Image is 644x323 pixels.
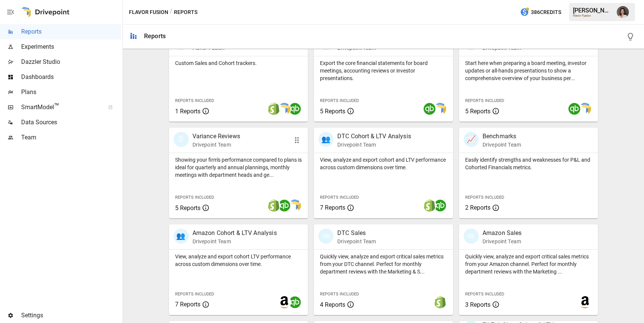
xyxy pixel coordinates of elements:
[54,102,59,111] span: ™
[170,8,172,17] div: /
[144,32,166,40] div: Reports
[289,199,301,212] img: smart model
[424,199,436,212] img: shopify
[579,296,591,308] img: amazon
[21,133,121,142] span: Team
[174,132,189,147] div: 🗓
[174,229,189,244] div: 👥
[21,88,121,97] span: Plans
[192,132,240,141] p: Variance Reviews
[278,199,290,212] img: quickbooks
[465,292,504,297] span: Reports Included
[320,98,359,103] span: Reports Included
[617,6,629,18] img: Franziska Ibscher
[21,311,121,320] span: Settings
[517,5,564,19] button: 386Credits
[612,2,633,23] button: Franziska Ibscher
[434,199,446,212] img: quickbooks
[278,103,290,115] img: smart model
[465,195,504,200] span: Reports Included
[531,8,561,17] span: 386 Credits
[192,141,240,148] p: Drivepoint Team
[320,108,345,115] span: 5 Reports
[337,132,411,141] p: DTC Cohort & LTV Analysis
[320,301,345,308] span: 4 Reports
[483,238,522,245] p: Drivepoint Team
[465,108,490,115] span: 5 Reports
[465,204,490,211] span: 2 Reports
[320,156,447,171] p: View, analyze and export cohort and LTV performance across custom dimensions over time.
[579,103,591,115] img: smart model
[278,296,290,308] img: amazon
[320,59,447,82] p: Export the core financial statements for board meetings, accounting reviews or investor presentat...
[21,57,121,66] span: Dazzler Studio
[268,199,280,212] img: shopify
[337,141,411,148] p: Drivepoint Team
[465,156,592,171] p: Easily identify strengths and weaknesses for P&L and Cohorted Financials metrics.
[573,7,612,14] div: [PERSON_NAME]
[320,253,447,275] p: Quickly view, analyze and export critical sales metrics from your DTC channel. Perfect for monthl...
[434,103,446,115] img: smart model
[464,229,479,244] div: 🛍
[318,132,334,147] div: 👥
[175,156,302,179] p: Showing your firm's performance compared to plans is ideal for quarterly and annual plannings, mo...
[320,204,345,211] span: 7 Reports
[573,14,612,17] div: Flavor Fusion
[268,103,280,115] img: shopify
[337,238,376,245] p: Drivepoint Team
[192,229,277,238] p: Amazon Cohort & LTV Analysis
[21,27,121,36] span: Reports
[318,229,334,244] div: 🛍
[289,103,301,115] img: quickbooks
[465,301,490,308] span: 3 Reports
[434,296,446,308] img: shopify
[21,73,121,82] span: Dashboards
[175,204,200,212] span: 5 Reports
[337,229,376,238] p: DTC Sales
[175,98,214,103] span: Reports Included
[464,132,479,147] div: 📈
[424,103,436,115] img: quickbooks
[175,108,200,115] span: 1 Reports
[568,103,580,115] img: quickbooks
[465,98,504,103] span: Reports Included
[320,292,359,297] span: Reports Included
[175,59,302,67] p: Custom Sales and Cohort trackers.
[465,59,592,82] p: Start here when preparing a board meeting, investor updates or all-hands presentations to show a ...
[21,118,121,127] span: Data Sources
[175,195,214,200] span: Reports Included
[483,132,521,141] p: Benchmarks
[175,292,214,297] span: Reports Included
[320,195,359,200] span: Reports Included
[483,141,521,148] p: Drivepoint Team
[21,42,121,51] span: Experiments
[129,8,168,17] button: Flavor Fusion
[465,253,592,275] p: Quickly view, analyze and export critical sales metrics from your Amazon channel. Perfect for mon...
[175,253,302,268] p: View, analyze and export cohort LTV performance across custom dimensions over time.
[21,103,100,112] span: SmartModel
[289,296,301,308] img: quickbooks
[483,229,522,238] p: Amazon Sales
[192,238,277,245] p: Drivepoint Team
[175,301,200,308] span: 7 Reports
